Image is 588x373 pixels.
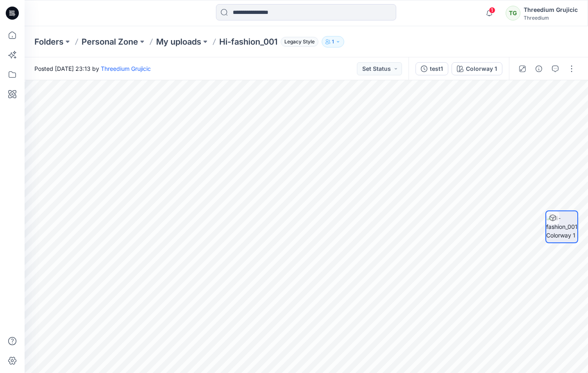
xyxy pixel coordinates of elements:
button: Details [532,62,545,75]
span: Posted [DATE] 23:13 by [34,64,151,73]
img: Hi-fashion_001 Colorway 1 [546,214,577,240]
a: Threedium Grujicic [101,65,151,72]
a: Folders [34,36,64,47]
p: Hi-fashion_001 [219,36,277,47]
div: Colorway 1 [466,64,497,73]
button: Colorway 1 [452,62,502,75]
button: Legacy Style [277,36,318,47]
div: Threedium [524,15,578,21]
a: My uploads [156,36,201,47]
a: Personal Zone [82,36,138,47]
div: test1 [430,64,443,73]
div: Threedium Grujicic [524,5,578,15]
button: test1 [415,62,448,75]
div: TG [506,6,520,20]
span: 1 [489,7,495,14]
button: 1 [322,36,344,47]
p: 1 [332,37,334,46]
span: Legacy Style [281,37,318,47]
